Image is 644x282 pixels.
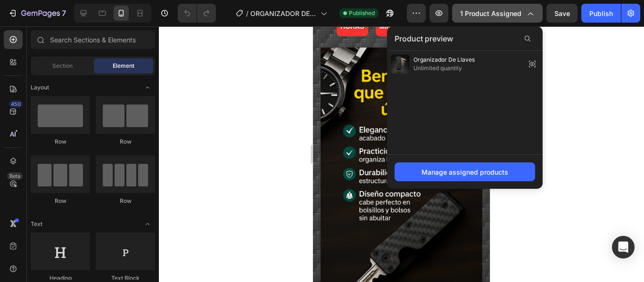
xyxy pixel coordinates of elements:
[31,197,90,205] div: Row
[7,172,23,180] div: Beta
[62,8,66,19] p: 7
[313,26,490,282] iframe: Design area
[460,8,521,18] span: 1 product assigned
[250,8,317,18] span: ORGANIZADOR DE LLAVES PRODUCT PAGE- [DATE] 23:35:00
[413,56,475,64] span: Organizador De Llaves
[31,220,42,228] span: Text
[452,4,543,23] button: 1 product assigned
[546,4,578,23] button: Save
[612,236,635,258] div: Open Intercom Messenger
[31,137,90,146] div: Row
[581,4,621,23] button: Publish
[391,55,410,73] img: preview-img
[395,33,453,44] span: Product preview
[554,9,570,17] span: Save
[349,9,375,17] span: Published
[413,64,475,73] span: Unlimited quantity
[52,62,73,70] span: Section
[31,30,155,49] input: Search Sections & Elements
[4,4,70,23] button: 7
[31,83,49,92] span: Layout
[395,162,535,181] button: Manage assigned products
[9,100,23,108] div: 450
[246,8,248,18] span: /
[589,8,613,18] div: Publish
[140,80,155,95] span: Toggle open
[8,21,169,264] img: image_demo.jpg
[421,167,508,177] div: Manage assigned products
[113,62,134,70] span: Element
[140,217,155,232] span: Toggle open
[96,137,155,146] div: Row
[178,4,216,23] div: Undo/Redo
[96,197,155,205] div: Row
